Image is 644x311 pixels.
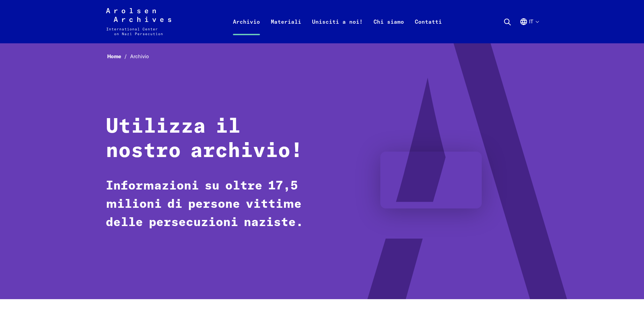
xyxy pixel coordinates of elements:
[107,53,130,60] a: Home
[307,16,368,43] a: Unisciti a noi!
[228,8,447,35] nav: Primaria
[409,16,447,43] a: Contatti
[130,53,149,60] span: Archivio
[228,16,265,43] a: Archivio
[106,177,310,232] p: Informazioni su oltre 17,5 milioni di persone vittime delle persecuzioni naziste.
[106,51,539,62] nav: Breadcrumb
[106,115,310,163] h1: Utilizza il nostro archivio!
[265,16,307,43] a: Materiali
[368,16,409,43] a: Chi siamo
[520,18,539,42] button: Italiano, selezione lingua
